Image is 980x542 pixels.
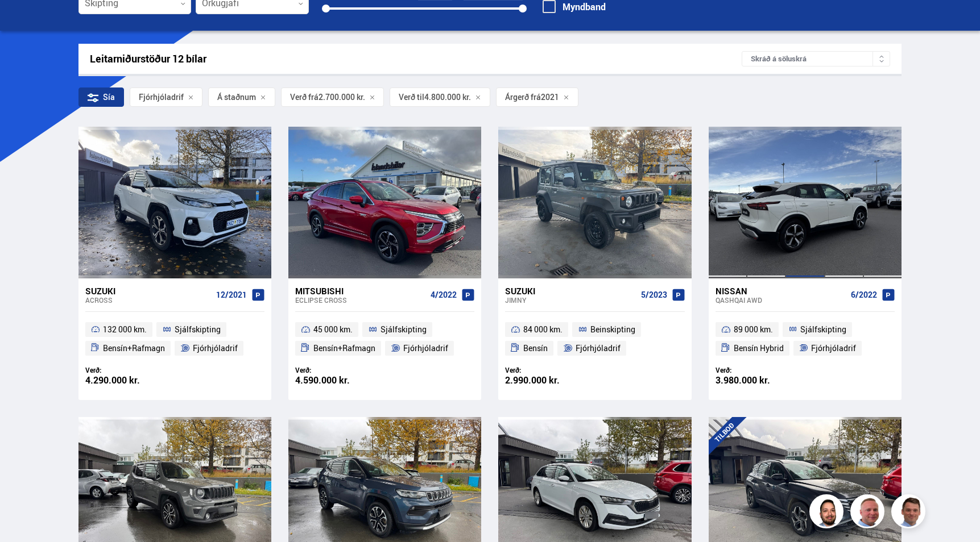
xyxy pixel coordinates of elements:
div: Verð: [716,366,805,374]
span: 132 000 km. [103,323,147,336]
span: Verð frá [290,93,319,102]
a: Suzuki Jimny 5/2023 84 000 km. Beinskipting Bensín Fjórhjóladrif Verð: 2.990.000 kr. [498,278,691,400]
span: Fjórhjóladrif [811,341,856,355]
span: 12/2021 [216,290,247,299]
span: Bensín+Rafmagn [313,341,375,355]
div: Sía [78,87,124,107]
span: Sjálfskipting [381,323,427,336]
div: Verð: [85,366,175,374]
label: Myndband [543,2,606,12]
span: 84 000 km. [523,323,563,336]
div: Jimny [505,296,636,304]
span: Bensín Hybrid [734,341,784,355]
div: Verð: [505,366,595,374]
button: Opna LiveChat spjallviðmót [9,5,43,39]
span: Bensín+Rafmagn [103,341,165,355]
a: Nissan Qashqai AWD 6/2022 89 000 km. Sjálfskipting Bensín Hybrid Fjórhjóladrif Verð: 3.980.000 kr. [709,278,902,400]
span: Verð til [399,93,424,102]
span: Fjórhjóladrif [193,341,238,355]
div: Skráð á söluskrá [742,51,890,66]
div: Leitarniðurstöður 12 bílar [90,53,742,65]
span: Árgerð frá [505,93,541,102]
span: Á staðnum [217,93,256,102]
div: Mitsubishi [295,286,426,296]
span: 4.800.000 kr. [424,93,471,102]
span: Beinskipting [590,323,635,336]
span: 4/2022 [431,290,457,299]
span: Fjórhjóladrif [139,93,184,102]
img: FbJEzSuNWCJXmdc-.webp [893,496,927,530]
a: Suzuki Across 12/2021 132 000 km. Sjálfskipting Bensín+Rafmagn Fjórhjóladrif Verð: 4.290.000 kr. [78,278,271,400]
div: 2.990.000 kr. [505,376,595,385]
span: 2021 [541,93,559,102]
span: Sjálfskipting [800,323,846,336]
span: 5/2023 [641,290,667,299]
span: Fjórhjóladrif [576,341,621,355]
span: 6/2022 [851,290,877,299]
span: 45 000 km. [313,323,353,336]
div: Verð: [295,366,385,374]
span: 2.700.000 kr. [319,93,365,102]
span: 89 000 km. [734,323,773,336]
div: Across [85,296,212,304]
div: Suzuki [85,286,212,296]
div: Nissan [716,286,846,296]
span: Bensín [523,341,548,355]
div: Suzuki [505,286,636,296]
div: 4.290.000 kr. [85,376,175,385]
div: 4.590.000 kr. [295,376,385,385]
span: Fjórhjóladrif [403,341,448,355]
div: Qashqai AWD [716,296,846,304]
img: nhp88E3Fdnt1Opn2.png [811,496,845,530]
a: Mitsubishi Eclipse CROSS 4/2022 45 000 km. Sjálfskipting Bensín+Rafmagn Fjórhjóladrif Verð: 4.590... [288,278,481,400]
div: 3.980.000 kr. [716,376,805,385]
img: siFngHWaQ9KaOqBr.png [852,496,886,530]
span: Sjálfskipting [175,323,221,336]
div: Eclipse CROSS [295,296,426,304]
